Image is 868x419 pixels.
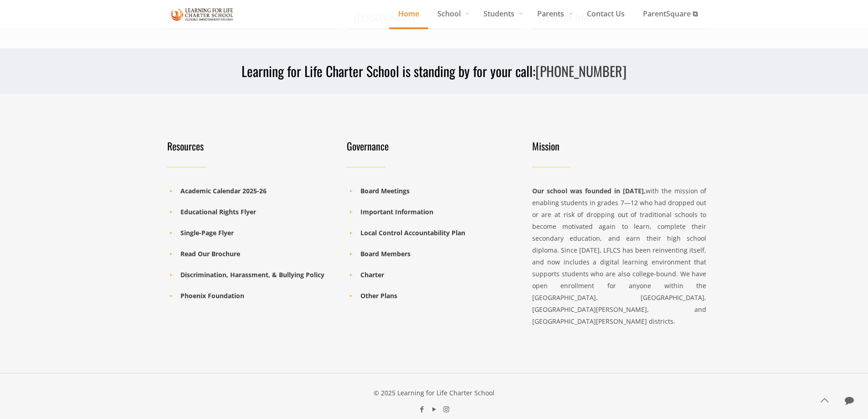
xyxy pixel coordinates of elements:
a: Other Plans [360,291,397,300]
a: Local Control Accountability Plan [360,228,465,237]
a: Read Our Brochure [180,249,240,258]
a: Academic Calendar 2025-26 [180,186,267,195]
a: [PHONE_NUMBER] [535,61,627,81]
h4: Governance [347,140,516,152]
a: Discrimination, Harassment, & Bullying Policy [180,270,324,279]
h3: Learning for Life Charter School is standing by for your call: [162,62,707,80]
a: Board Meetings [360,186,410,195]
strong: Our school was founded in [DATE], [532,186,646,195]
ul: social menu [162,403,707,415]
a: Educational Rights Flyer [180,207,256,216]
span: ParentSquare ⧉ [634,7,707,21]
div: with the mission of enabling students in grades 7—12 who had dropped out or are at risk of droppi... [532,185,707,327]
span: Students [474,7,528,21]
a: Charter [360,270,384,279]
span: School [428,7,474,21]
img: Home [171,6,234,22]
a: Important Information [360,207,433,216]
span: Parents [528,7,578,21]
a: Single-Page Flyer [180,228,234,237]
a: Back to top icon [815,391,834,410]
a: Instagram icon [442,404,451,414]
div: © 2025 Learning for Life Charter School [162,387,707,399]
a: YouTube icon [429,404,439,414]
h4: Resources [167,140,336,152]
span: Contact Us [578,7,634,21]
span: Home [389,7,428,21]
h4: Mission [532,140,707,152]
a: Board Members [360,249,411,258]
a: Facebook icon [417,404,426,414]
a: Phoenix Foundation [180,291,244,300]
